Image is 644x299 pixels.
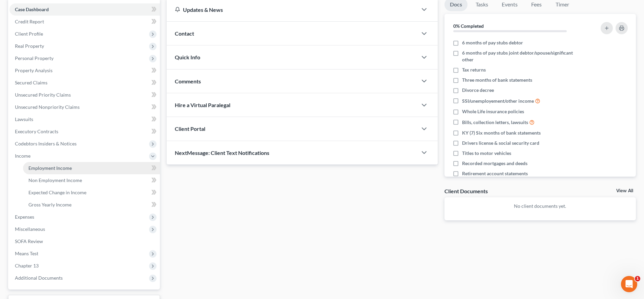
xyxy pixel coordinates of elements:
span: Tax returns [462,66,486,73]
span: Miscellaneous [15,226,45,232]
a: Unsecured Priority Claims [9,89,160,101]
span: Recorded mortgages and deeds [462,160,527,167]
a: Non Employment Income [23,174,160,186]
span: Executory Contracts [15,128,58,134]
span: Drivers license & social security card [462,140,539,146]
span: Property Analysis [15,67,53,73]
span: Means Test [15,251,38,256]
span: 6 months of pay stubs debtor [462,39,523,46]
span: Unsecured Priority Claims [15,92,71,98]
a: Lawsuits [9,113,160,125]
span: Lawsuits [15,116,33,122]
span: Titles to motor vehicles [462,150,511,157]
span: Retirement account statements [462,170,528,177]
span: Hire a Virtual Paralegal [175,102,230,108]
span: Credit Report [15,19,44,24]
a: Employment Income [23,162,160,174]
span: 1 [635,276,640,281]
a: View All [616,188,633,193]
span: Real Property [15,43,44,49]
a: Credit Report [9,16,160,28]
span: Unsecured Nonpriority Claims [15,104,80,110]
span: Personal Property [15,55,54,61]
span: Expected Change in Income [28,190,86,195]
span: Gross Yearly Income [28,202,71,207]
a: Unsecured Nonpriority Claims [9,101,160,113]
a: Executory Contracts [9,125,160,138]
span: Whole Life insurance policies [462,108,524,115]
span: 6 months of pay stubs joint debtor/spouse/significant other [462,49,582,63]
span: Three months of bank statements [462,77,532,83]
span: Expenses [15,214,34,220]
span: Bills, collection letters, lawsuits [462,119,528,126]
span: NextMessage: Client Text Notifications [175,149,269,156]
span: Divorce decree [462,87,494,94]
span: Codebtors Insiders & Notices [15,141,77,146]
span: Client Profile [15,31,43,37]
span: Quick Info [175,54,200,60]
iframe: Intercom live chat [621,276,637,292]
span: Additional Documents [15,275,63,281]
span: SSI/unemployement/other income [462,98,534,104]
a: Property Analysis [9,64,160,77]
span: Contact [175,30,194,37]
span: Case Dashboard [15,6,49,12]
div: Client Documents [444,187,488,195]
span: Non Employment Income [28,177,82,183]
div: Updates & News [175,6,409,13]
span: Income [15,153,30,159]
strong: 0% Completed [453,23,484,29]
a: Secured Claims [9,77,160,89]
span: Secured Claims [15,80,47,85]
a: Gross Yearly Income [23,199,160,211]
span: Comments [175,78,201,84]
span: Chapter 13 [15,263,39,268]
a: SOFA Review [9,235,160,247]
a: Case Dashboard [9,3,160,16]
a: Expected Change in Income [23,186,160,199]
span: Client Portal [175,125,205,132]
span: SOFA Review [15,238,43,244]
span: KY (7) Six months of bank statements [462,129,541,136]
span: Employment Income [28,165,72,171]
p: No client documents yet. [450,203,630,210]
